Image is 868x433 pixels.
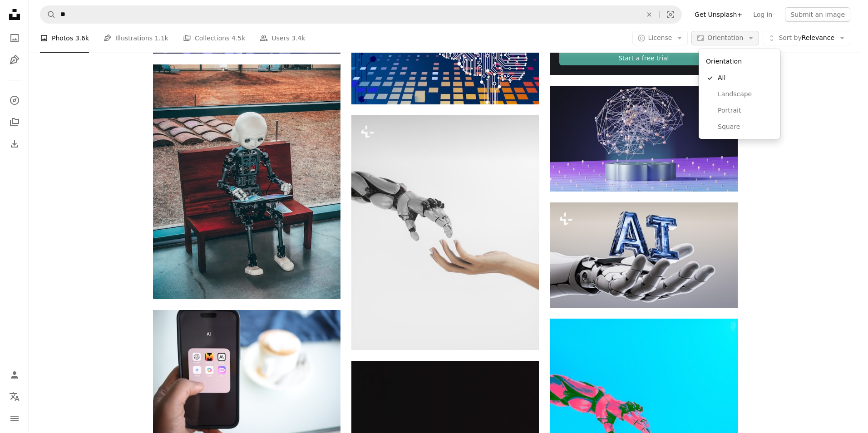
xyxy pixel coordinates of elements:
div: Orientation [699,49,780,139]
button: Orientation [691,31,759,45]
button: Sort byRelevance [763,31,850,45]
span: Orientation [707,34,743,41]
div: Orientation [702,53,777,70]
span: Portrait [718,106,773,115]
span: Square [718,123,773,132]
span: Landscape [718,90,773,99]
span: All [718,74,773,83]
